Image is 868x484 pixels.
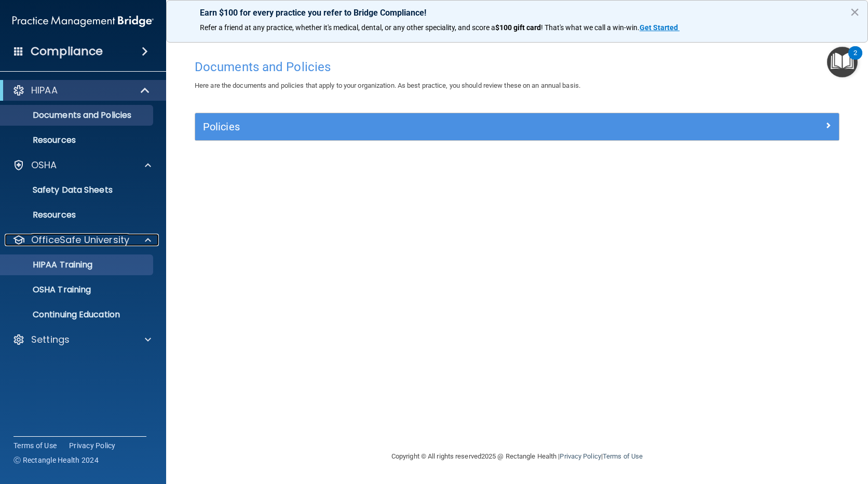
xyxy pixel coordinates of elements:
a: OfficeSafe University [12,234,151,246]
p: OSHA Training [7,285,91,295]
p: Documents and Policies [7,110,148,120]
p: Earn $100 for every practice you refer to Bridge Compliance! [200,8,834,18]
span: Here are the documents and policies that apply to your organization. As best practice, you should... [195,82,580,89]
a: Policies [203,118,831,135]
h4: Documents and Policies [195,60,839,74]
h5: Policies [203,121,670,132]
span: Ⓒ Rectangle Health 2024 [13,455,99,465]
p: Resources [7,210,148,220]
div: 2 [853,53,857,66]
a: Terms of Use [603,452,643,460]
strong: $100 gift card [495,23,541,32]
span: Refer a friend at any practice, whether it's medical, dental, or any other speciality, and score a [200,23,495,32]
a: Get Started [640,23,680,32]
button: Open Resource Center, 2 new notifications [827,47,858,77]
p: OfficeSafe University [31,234,129,246]
img: PMB logo [12,11,154,32]
p: HIPAA Training [7,260,92,270]
a: HIPAA [12,84,151,97]
h4: Compliance [31,44,103,59]
p: Resources [7,135,148,145]
button: Close [850,4,860,20]
a: Privacy Policy [560,452,601,460]
p: HIPAA [31,84,58,97]
a: Terms of Use [13,440,57,451]
strong: Get Started [640,23,678,32]
p: Continuing Education [7,310,148,320]
p: OSHA [31,159,57,171]
div: Copyright © All rights reserved 2025 @ Rectangle Health | | [328,440,707,473]
p: Settings [31,333,70,346]
span: ! That's what we call a win-win. [541,23,640,32]
a: Privacy Policy [69,440,116,451]
a: Settings [12,333,151,346]
p: Safety Data Sheets [7,185,148,195]
a: OSHA [12,159,151,171]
